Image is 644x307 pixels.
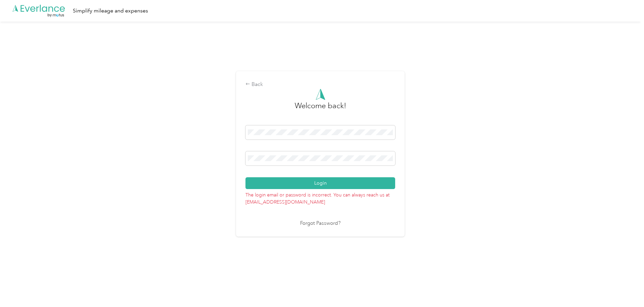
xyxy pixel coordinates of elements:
[245,81,395,89] div: Back
[73,7,148,15] div: Simplify mileage and expenses
[295,100,346,118] h3: greeting
[245,177,395,189] button: Login
[245,189,395,206] p: The login email or password is incorrect. You can always reach us at [EMAIL_ADDRESS][DOMAIN_NAME]
[300,220,341,227] a: Forgot Password?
